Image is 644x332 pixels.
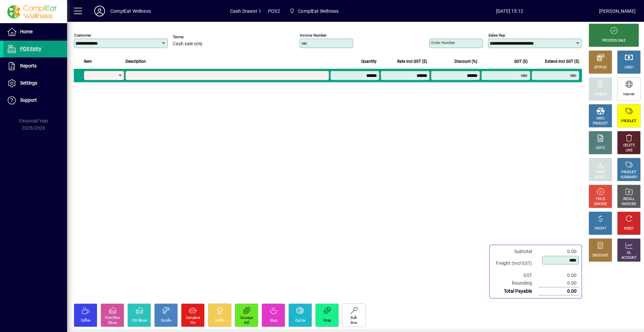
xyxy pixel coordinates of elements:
span: [DATE] 15:12 [420,6,599,16]
div: CASH [625,65,633,70]
div: Roll [244,321,249,326]
button: Profile [89,5,110,17]
div: Soup [270,318,277,323]
span: Cash sale only [173,41,203,47]
div: Scrolls [161,318,171,323]
td: 0.00 [539,272,579,279]
div: CHARGE [594,92,607,97]
span: POS2 [268,6,280,16]
div: INVOICES [622,202,636,207]
div: Quiche [295,318,306,323]
span: Item [84,58,92,65]
span: Terms [173,35,213,39]
span: POS Entry [20,46,41,51]
td: Total Payable [492,287,539,295]
div: SELECT [595,175,606,180]
div: ComplEat Wellness [110,6,151,16]
div: SUMMARY [621,175,637,180]
td: Subtotal [492,248,539,255]
span: Description [125,58,146,65]
mat-label: Sales rep [488,33,505,38]
div: PROCESS SALE [602,38,626,43]
a: Support [3,92,67,109]
div: CW Slices [132,318,147,323]
td: GST [492,272,539,279]
td: 0.00 [539,248,579,255]
div: RECALL [623,197,635,202]
div: Wrap [323,318,331,323]
div: PRICE [596,170,605,175]
span: Home [20,29,33,34]
span: Settings [20,80,37,86]
div: Sausage [240,316,253,321]
div: DELETE [623,143,635,148]
div: Pure Bliss [105,316,120,321]
a: Settings [3,75,67,92]
div: Pie [191,321,195,326]
div: ACCOUNT [621,255,637,260]
div: GL [627,250,631,255]
td: 0.00 [539,279,579,287]
span: Quantity [361,58,377,65]
span: ComplEat Wellness [287,5,341,17]
mat-label: Customer [74,33,91,38]
span: ComplEat Wellness [298,6,338,16]
div: [PERSON_NAME] [599,6,636,16]
span: GST ($) [514,58,528,65]
td: Rounding [492,279,539,287]
a: Reports [3,58,67,75]
td: Freight (Incl GST) [492,255,539,272]
div: Muffin [215,318,225,323]
div: Compleat [186,316,200,321]
span: Support [20,97,37,103]
div: PROFIT [595,226,606,231]
div: LINE [626,148,632,153]
span: Reports [20,63,37,68]
a: Home [3,23,67,40]
mat-label: Invoice number [300,33,327,38]
div: PRODUCT [621,170,636,175]
div: PRODUCT [593,121,608,126]
div: PRODUCT [621,119,636,124]
div: NOTE [596,146,605,151]
td: 0.00 [539,287,579,295]
mat-label: Order number [431,40,455,45]
span: Extend incl GST ($) [545,58,579,65]
div: Bulk [351,316,357,321]
div: EFTPOS [594,65,607,70]
div: MISC [596,116,604,121]
div: Bins [351,321,357,326]
span: Rate incl GST ($) [397,58,427,65]
div: HOLD [596,197,605,202]
div: Coffee [81,318,91,323]
div: Internet [623,92,634,97]
div: INVOICE [594,202,606,207]
div: RESET [624,226,634,231]
span: Cash Drawer 1 [230,6,261,16]
span: Discount (%) [454,58,477,65]
div: DISCOUNT [592,253,608,258]
div: Slices [108,321,117,326]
